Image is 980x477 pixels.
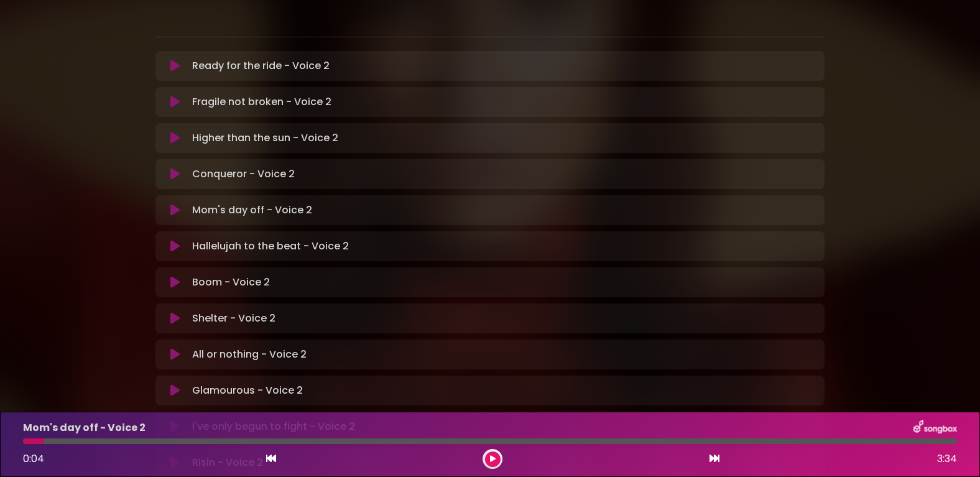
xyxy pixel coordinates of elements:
[913,420,957,436] img: songbox-logo-white.png
[192,239,349,254] p: Hallelujah to the beat - Voice 2
[192,58,330,73] p: Ready for the ride - Voice 2
[192,131,338,146] p: Higher than the sun - Voice 2
[23,452,44,466] span: 0:04
[192,275,270,290] p: Boom - Voice 2
[23,420,146,435] p: Mom's day off - Voice 2
[192,383,303,398] p: Glamourous - Voice 2
[192,347,307,362] p: All or nothing - Voice 2
[192,311,275,326] p: Shelter - Voice 2
[937,452,957,466] span: 3:34
[192,95,331,109] p: Fragile not broken - Voice 2
[192,167,295,182] p: Conqueror - Voice 2
[192,203,312,218] p: Mom's day off - Voice 2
